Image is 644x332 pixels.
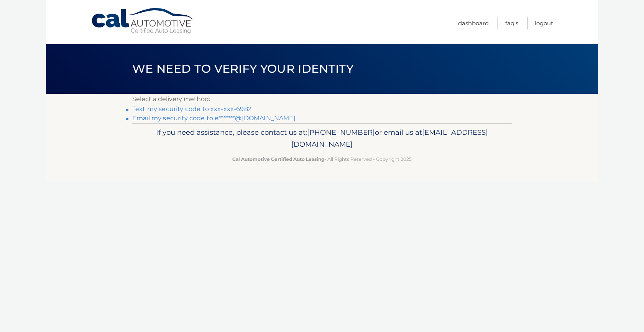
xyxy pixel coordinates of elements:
a: Logout [535,17,553,29]
a: Cal Automotive [91,8,194,35]
a: Text my security code to xxx-xxx-6982 [132,105,251,113]
p: Select a delivery method: [132,94,512,105]
a: Dashboard [458,17,489,29]
p: - All Rights Reserved - Copyright 2025 [137,155,507,163]
p: If you need assistance, please contact us at: or email us at [137,126,507,151]
strong: Cal Automotive Certified Auto Leasing [232,156,324,162]
a: Email my security code to e*******@[DOMAIN_NAME] [132,114,296,122]
a: FAQ's [505,17,518,29]
span: [PHONE_NUMBER] [307,128,375,137]
span: We need to verify your identity [132,62,353,76]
